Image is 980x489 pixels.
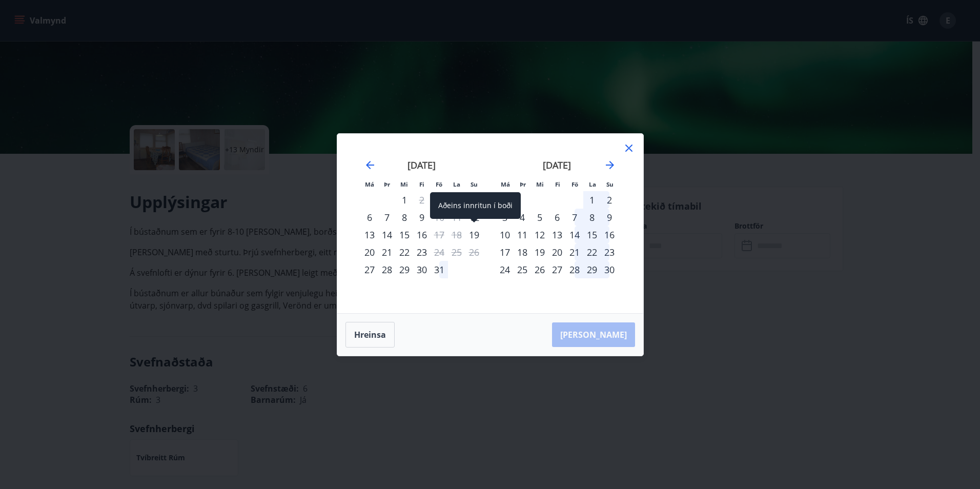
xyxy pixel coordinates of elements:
[413,243,431,261] td: fimmtudagur, 23. október 2025
[531,226,548,243] td: miðvikudagur, 12. nóvember 2025
[548,209,566,226] div: 6
[465,226,483,243] td: sunnudagur, 19. október 2025
[496,243,514,261] td: mánudagur, 17. nóvember 2025
[531,261,548,278] td: miðvikudagur, 26. nóvember 2025
[361,243,378,261] div: 20
[378,261,396,278] td: þriðjudagur, 28. október 2025
[601,191,618,209] td: sunnudagur, 2. nóvember 2025
[364,159,376,171] div: Move backward to switch to the previous month.
[431,226,448,243] div: Aðeins útritun í boði
[601,209,618,226] div: 9
[396,261,413,278] div: 29
[378,209,396,226] td: þriðjudagur, 7. október 2025
[514,209,531,226] td: þriðjudagur, 4. nóvember 2025
[448,191,465,209] td: Not available. laugardagur, 4. október 2025
[396,209,413,226] td: miðvikudagur, 8. október 2025
[400,180,408,188] small: Mi
[514,209,531,226] div: 4
[520,180,526,188] small: Þr
[396,226,413,243] td: miðvikudagur, 15. október 2025
[604,159,616,171] div: Move forward to switch to the next month.
[536,180,544,188] small: Mi
[589,180,596,188] small: La
[413,243,431,261] div: 23
[413,191,431,209] div: Aðeins útritun í boði
[384,180,390,188] small: Þr
[361,226,378,243] td: mánudagur, 13. október 2025
[601,209,618,226] td: sunnudagur, 9. nóvember 2025
[583,226,601,243] td: laugardagur, 15. nóvember 2025
[555,180,560,188] small: Fi
[531,209,548,226] td: miðvikudagur, 5. nóvember 2025
[583,243,601,261] div: 22
[361,209,378,226] td: mánudagur, 6. október 2025
[601,191,618,209] div: 2
[543,159,571,171] strong: [DATE]
[361,261,378,278] div: Aðeins innritun í boði
[566,261,583,278] td: föstudagur, 28. nóvember 2025
[548,261,566,278] td: fimmtudagur, 27. nóvember 2025
[606,180,614,188] small: Su
[548,226,566,243] td: fimmtudagur, 13. nóvember 2025
[448,226,465,243] td: Not available. laugardagur, 18. október 2025
[496,261,514,278] div: 24
[514,261,531,278] td: þriðjudagur, 25. nóvember 2025
[431,243,448,261] div: Aðeins útritun í boði
[566,209,583,226] td: föstudagur, 7. nóvember 2025
[448,243,465,261] td: Not available. laugardagur, 25. október 2025
[601,226,618,243] div: 16
[413,226,431,243] td: fimmtudagur, 16. október 2025
[514,243,531,261] div: 18
[436,180,442,188] small: Fö
[601,243,618,261] div: 23
[531,243,548,261] div: 19
[396,226,413,243] div: 15
[413,261,431,278] td: fimmtudagur, 30. október 2025
[601,226,618,243] td: sunnudagur, 16. nóvember 2025
[548,261,566,278] div: 27
[583,191,601,209] td: laugardagur, 1. nóvember 2025
[601,243,618,261] td: sunnudagur, 23. nóvember 2025
[361,261,378,278] td: mánudagur, 27. október 2025
[583,191,601,209] div: 1
[548,243,566,261] div: 20
[514,226,531,243] div: 11
[501,180,510,188] small: Má
[496,226,514,243] td: mánudagur, 10. nóvember 2025
[431,226,448,243] td: Not available. föstudagur, 17. október 2025
[378,226,396,243] td: þriðjudagur, 14. október 2025
[419,180,424,188] small: Fi
[548,243,566,261] td: fimmtudagur, 20. nóvember 2025
[465,226,483,243] div: Aðeins innritun í boði
[396,191,413,209] td: miðvikudagur, 1. október 2025
[531,243,548,261] td: miðvikudagur, 19. nóvember 2025
[365,180,374,188] small: Má
[350,146,631,301] div: Calendar
[453,180,460,188] small: La
[566,226,583,243] td: föstudagur, 14. nóvember 2025
[430,192,521,219] div: Aðeins innritun í boði
[413,209,431,226] td: fimmtudagur, 9. október 2025
[378,243,396,261] td: þriðjudagur, 21. október 2025
[396,243,413,261] div: 22
[566,226,583,243] div: 14
[514,261,531,278] div: 25
[431,191,448,209] td: Not available. föstudagur, 3. október 2025
[431,261,448,278] td: föstudagur, 31. október 2025
[531,226,548,243] div: 12
[514,243,531,261] td: þriðjudagur, 18. nóvember 2025
[378,209,396,226] div: 7
[396,261,413,278] td: miðvikudagur, 29. október 2025
[378,261,396,278] div: 28
[471,180,478,188] small: Su
[396,243,413,261] td: miðvikudagur, 22. október 2025
[396,191,413,209] div: 1
[407,159,436,171] strong: [DATE]
[361,226,378,243] div: 13
[548,226,566,243] div: 13
[378,226,396,243] div: 14
[531,209,548,226] div: 5
[496,243,514,261] div: 17
[583,261,601,278] td: laugardagur, 29. nóvember 2025
[583,226,601,243] div: 15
